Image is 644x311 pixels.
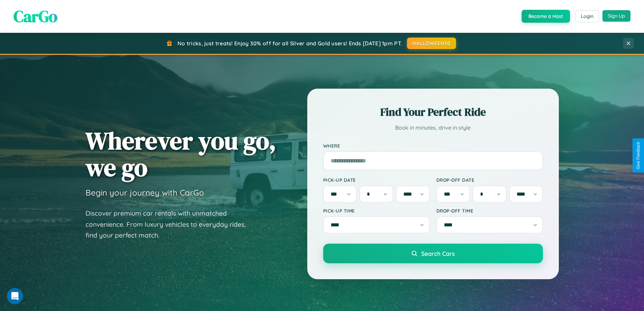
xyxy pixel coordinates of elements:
button: Sign Up [602,10,630,22]
h1: Wherever you go, we go [86,127,276,181]
button: Search Cars [323,244,543,263]
span: Search Cars [421,250,455,257]
label: Drop-off Date [436,177,543,183]
iframe: Intercom live chat [7,288,23,304]
label: Drop-off Time [436,208,543,214]
button: HALLOWEEN30 [407,38,456,49]
span: CarGo [14,5,57,27]
p: Discover premium car rentals with unmatched convenience. From luxury vehicles to everyday rides, ... [86,208,255,241]
h3: Begin your journey with CarGo [86,187,204,198]
span: No tricks, just treats! Enjoy 30% off for all Silver and Gold users! Ends [DATE] 1pm PT. [177,40,402,47]
button: Become a Host [522,10,570,23]
label: Pick-up Time [323,208,430,214]
label: Pick-up Date [323,177,430,183]
label: Where [323,143,543,149]
h2: Find Your Perfect Ride [323,105,543,119]
button: Login [575,10,599,22]
p: Book in minutes, drive in style [323,123,543,133]
div: Give Feedback [636,142,641,169]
